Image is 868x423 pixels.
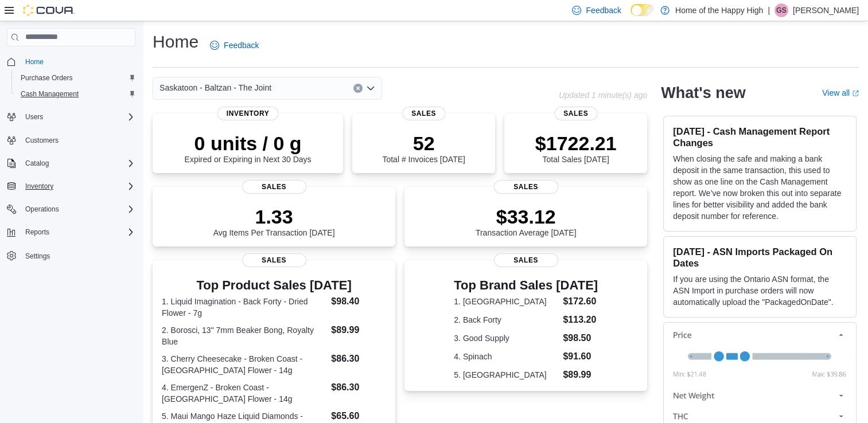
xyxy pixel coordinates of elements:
p: 52 [382,132,465,155]
span: Operations [21,202,135,216]
a: Cash Management [16,87,83,101]
dd: $65.60 [331,409,386,423]
span: Catalog [21,156,135,170]
span: Feedback [224,40,259,51]
span: Customers [25,136,59,145]
span: Purchase Orders [21,73,73,83]
dd: $89.99 [331,323,386,337]
p: 1.33 [213,205,335,228]
dd: $98.50 [563,331,598,345]
dd: $98.40 [331,295,386,308]
a: Purchase Orders [16,71,77,85]
button: Clear input [353,84,363,93]
div: Total # Invoices [DATE] [382,132,465,164]
nav: Complex example [7,49,135,294]
span: Saskatoon - Baltzan - The Joint [159,81,271,95]
button: Users [2,109,140,125]
div: Total Sales [DATE] [535,132,617,164]
span: Settings [25,252,50,261]
dd: $89.99 [563,368,598,382]
span: Operations [25,205,59,214]
input: Dark Mode [630,4,655,16]
span: Customers [21,133,135,147]
button: Inventory [21,179,58,193]
button: Purchase Orders [11,70,140,86]
button: Cash Management [11,86,140,102]
p: $33.12 [476,205,577,228]
div: Transaction Average [DATE] [476,205,577,237]
dd: $91.60 [563,350,598,363]
dd: $172.60 [563,295,598,308]
dt: 1. [GEOGRAPHIC_DATA] [454,296,558,307]
div: Gagandeep Singh Sachdeva [774,3,788,17]
h2: What's new [661,84,745,102]
dt: 3. Cherry Cheesecake - Broken Coast - [GEOGRAPHIC_DATA] Flower - 14g [162,353,326,376]
p: | [768,3,770,17]
p: $1722.21 [535,132,617,155]
span: Feedback [586,5,621,16]
span: Settings [21,248,135,263]
h3: Top Product Sales [DATE] [162,279,386,292]
div: Avg Items Per Transaction [DATE] [213,205,335,237]
dd: $86.30 [331,352,386,366]
a: Settings [21,249,55,263]
button: Customers [2,132,140,148]
dt: 3. Good Supply [454,332,558,344]
span: Cash Management [16,87,135,101]
button: Inventory [2,178,140,194]
dt: 2. Back Forty [454,314,558,326]
a: View allExternal link [822,88,859,97]
dt: 4. EmergenZ - Broken Coast - [GEOGRAPHIC_DATA] Flower - 14g [162,382,326,405]
dt: 1. Liquid Imagination - Back Forty - Dried Flower - 7g [162,296,326,319]
span: Home [21,54,135,69]
span: Users [21,110,135,124]
span: Users [25,112,43,122]
span: Sales [242,253,306,267]
a: Customers [21,134,63,147]
h3: [DATE] - ASN Imports Packaged On Dates [673,246,847,269]
p: [PERSON_NAME] [793,3,859,17]
p: 0 units / 0 g [185,132,312,155]
span: Inventory [21,179,135,193]
dt: 2. Borosci, 13" 7mm Beaker Bong, Royalty Blue [162,324,326,347]
button: Users [21,110,48,124]
span: Home [25,57,44,66]
span: Sales [242,180,306,194]
a: Feedback [205,34,263,57]
h3: [DATE] - Cash Management Report Changes [673,126,847,148]
button: Operations [21,202,64,216]
p: If you are using the Ontario ASN format, the ASN Import in purchase orders will now automatically... [673,273,847,308]
span: Reports [25,228,49,237]
div: Expired or Expiring in Next 30 Days [185,132,312,164]
p: Updated 1 minute(s) ago [559,91,647,100]
button: Catalog [2,155,140,171]
button: Operations [2,201,140,217]
span: Sales [402,107,445,120]
dd: $86.30 [331,381,386,394]
button: Catalog [21,156,53,170]
p: Home of the Happy High [675,3,763,17]
dt: 5. [GEOGRAPHIC_DATA] [454,369,558,381]
span: Catalog [25,159,49,168]
button: Reports [2,224,140,240]
span: Sales [554,107,597,120]
span: Cash Management [21,89,79,99]
button: Home [2,53,140,70]
p: When closing the safe and making a bank deposit in the same transaction, this used to show as one... [673,153,847,222]
span: Purchase Orders [16,71,135,85]
svg: External link [852,90,859,97]
span: Sales [494,253,558,267]
button: Reports [21,225,54,239]
span: Inventory [25,182,53,191]
dt: 4. Spinach [454,351,558,362]
span: Inventory [217,107,279,120]
span: GS [776,3,786,17]
button: Open list of options [366,84,375,93]
h3: Top Brand Sales [DATE] [454,279,598,292]
dd: $113.20 [563,313,598,327]
button: Settings [2,247,140,264]
span: Sales [494,180,558,194]
h1: Home [153,30,198,53]
span: Reports [21,225,135,239]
